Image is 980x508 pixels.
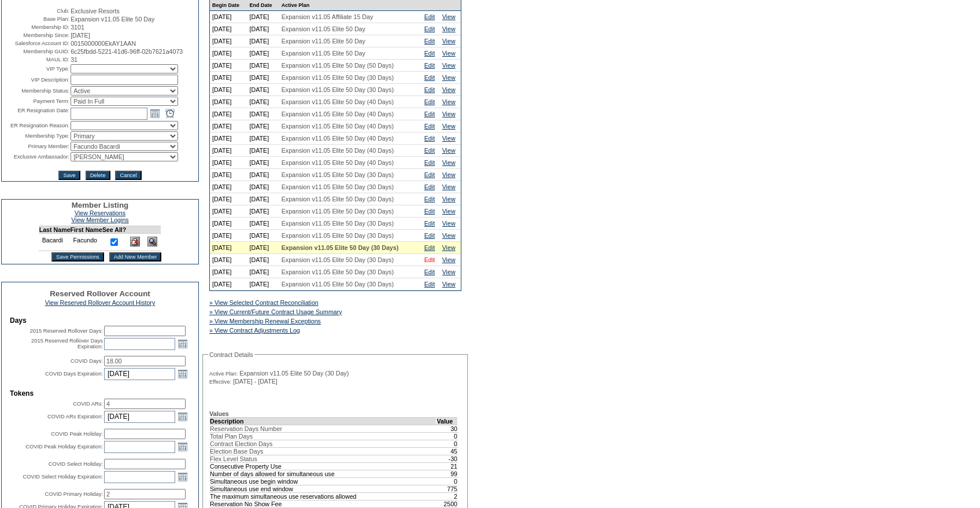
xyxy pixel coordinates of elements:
a: View [442,159,456,166]
span: Expansion v11.05 Elite 50 Day (30 Day) [239,370,349,377]
td: [DATE] [247,132,279,145]
span: Expansion v11.05 Elite 50 Day (50 Days) [282,62,394,69]
td: [DATE] [210,193,247,205]
td: [DATE] [210,242,247,254]
a: Open the calendar popup. [176,440,189,453]
td: [DATE] [210,169,247,181]
b: Values [209,410,229,417]
a: View [442,74,456,81]
a: View [442,38,456,45]
img: View Dashboard [147,237,157,246]
span: Exclusive Resorts [71,8,120,14]
span: 3101 [71,24,84,31]
td: [DATE] [247,266,279,278]
td: First Name [71,226,102,234]
span: Reserved Rollover Account [50,289,150,298]
td: [DATE] [210,96,247,108]
a: Edit [424,98,435,105]
a: Edit [424,244,435,251]
td: [DATE] [247,254,279,266]
td: [DATE] [247,169,279,181]
td: [DATE] [210,132,247,145]
td: 30 [437,425,458,432]
td: [DATE] [247,84,279,96]
a: View Member Logins [71,216,128,223]
span: Expansion v11.05 Elite 50 Day [282,25,365,32]
span: Expansion v11.05 Elite 50 Day (30 Days) [282,244,399,251]
span: Effective: [209,378,231,385]
a: Edit [424,159,435,166]
a: Edit [424,13,435,20]
td: [DATE] [247,242,279,254]
td: [DATE] [210,254,247,266]
span: Expansion v11.05 Affiliate 15 Day [282,13,373,20]
a: Edit [424,232,435,239]
td: [DATE] [210,181,247,193]
a: Edit [424,50,435,57]
td: Facundo [71,234,102,251]
label: 2015 Reserved Rollover Days Expiration: [31,338,103,349]
td: Salesforce Account ID: [3,40,69,47]
a: View [442,268,456,275]
td: 0 [437,432,458,440]
td: [DATE] [247,108,279,120]
td: [DATE] [247,60,279,72]
td: The maximum simultaneous use reservations allowed [210,492,437,500]
span: Expansion v11.05 Elite 50 Day (40 Days) [282,123,394,130]
a: View [442,13,456,20]
a: View [442,50,456,57]
span: Expansion v11.05 Elite 50 Day (30 Days) [282,256,394,263]
td: Tokens [10,389,190,397]
td: [DATE] [247,157,279,169]
td: 0 [437,477,458,485]
a: Edit [424,147,435,154]
td: [DATE] [210,47,247,60]
td: [DATE] [247,23,279,35]
a: View [442,147,456,154]
a: Edit [424,183,435,190]
label: COVID Peak Holiday: [51,431,103,437]
input: Add New Member [109,252,162,262]
span: Member Listing [72,201,129,209]
td: [DATE] [210,218,247,230]
td: VIP Description: [3,75,69,85]
span: Expansion v11.05 Elite 50 Day (30 Days) [282,220,394,227]
span: [DATE] - [DATE] [233,378,278,385]
a: Edit [424,171,435,178]
input: Save [58,171,80,180]
td: [DATE] [210,108,247,120]
a: » View Selected Contract Reconciliation [209,299,319,306]
a: View [442,171,456,178]
span: Expansion v11.05 Elite 50 Day (30 Days) [282,86,394,93]
td: [DATE] [210,84,247,96]
td: [DATE] [247,218,279,230]
td: [DATE] [247,230,279,242]
span: 31 [71,56,77,63]
td: [DATE] [247,181,279,193]
td: [DATE] [210,23,247,35]
label: COVID Select Holiday: [49,461,103,467]
a: View [442,208,456,215]
a: Open the calendar popup. [176,470,189,483]
td: ER Resignation Date: [3,107,69,120]
a: View [442,244,456,251]
td: [DATE] [210,120,247,132]
a: View [442,232,456,239]
input: Cancel [115,171,141,180]
td: [DATE] [247,145,279,157]
td: Consecutive Property Use [210,462,437,470]
td: [DATE] [210,72,247,84]
td: [DATE] [247,193,279,205]
td: ER Resignation Reason: [3,121,69,130]
td: [DATE] [210,266,247,278]
span: Election Base Days [210,448,263,455]
td: Number of days allowed for simultaneous use [210,470,437,477]
span: Expansion v11.05 Elite 50 Day (30 Days) [282,232,394,239]
span: Active Plan: [209,370,238,377]
a: View [442,123,456,130]
a: Open the calendar popup. [176,337,189,350]
a: Open the calendar popup. [176,367,189,380]
span: Expansion v11.05 Elite 50 Day (40 Days) [282,98,394,105]
a: View [442,281,456,288]
span: 6c25fbdd-5221-41d6-96ff-02b7621a4073 [71,48,183,55]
